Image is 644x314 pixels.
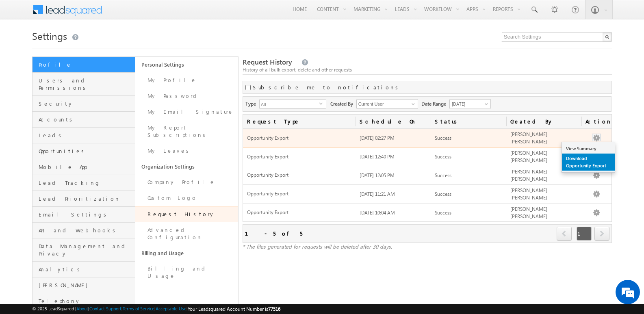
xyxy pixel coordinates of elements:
span: Mobile App [39,163,133,171]
a: Billing and Usage [135,261,238,284]
span: Profile [39,61,133,68]
span: Success [435,191,451,197]
a: Analytics [33,262,135,277]
a: next [594,227,609,240]
a: [DATE] [449,99,491,109]
span: Analytics [39,266,133,273]
a: Lead Tracking [33,175,135,191]
a: Mobile App [33,159,135,175]
a: Download Opportunity Export [562,154,615,171]
span: Opportunity Export [247,191,352,197]
span: Success [435,135,451,141]
a: My Report Subscriptions [135,120,238,143]
input: Type to Search [356,99,418,109]
span: © 2025 LeadSquared | | | | | [32,305,280,313]
span: Settings [32,29,67,42]
span: prev [557,227,572,240]
span: 77516 [268,306,280,312]
a: Contact Support [89,306,121,311]
a: Lead Prioritization [33,191,135,207]
span: Email Settings [39,211,133,218]
span: [DATE] 12:05 PM [360,172,395,178]
a: My Password [135,88,238,104]
span: Actions [581,115,611,128]
div: All [259,99,326,109]
a: Billing and Usage [135,245,238,261]
a: API and Webhooks [33,223,135,238]
a: Users and Permissions [33,73,135,96]
a: Security [33,96,135,112]
span: [PERSON_NAME] [39,282,133,289]
span: Leads [39,132,133,139]
a: Schedule On [356,115,431,128]
span: [PERSON_NAME] [PERSON_NAME] [510,187,547,201]
span: Success [435,172,451,178]
a: Request Type [243,115,356,128]
span: Request History [243,57,292,67]
a: Email Settings [33,207,135,223]
a: About [76,306,88,311]
span: Lead Prioritization [39,195,133,202]
label: Subscribe me to notifications [253,84,401,91]
a: View Summary [562,144,615,154]
span: Opportunities [39,147,133,155]
span: [DATE] 02:27 PM [360,135,395,141]
a: Show All Items [407,100,417,108]
span: [DATE] 10:04 AM [360,210,395,216]
a: My Profile [135,72,238,88]
a: My Email Signature [135,104,238,120]
span: next [594,227,609,240]
span: [PERSON_NAME] [PERSON_NAME] [510,150,547,163]
span: Data Management and Privacy [39,243,133,257]
span: [DATE] [450,100,488,108]
span: select [319,102,326,105]
a: Opportunities [33,143,135,159]
span: Opportunity Export [247,172,352,179]
a: Status [431,115,506,128]
span: Security [39,100,133,107]
span: All [260,100,319,108]
span: Opportunity Export [247,209,352,216]
span: Date Range [421,99,449,108]
span: Success [435,154,451,160]
a: Request History [135,206,238,222]
span: [DATE] 11:21 AM [360,191,395,197]
span: API and Webhooks [39,227,133,234]
span: Users and Permissions [39,77,133,91]
span: Your Leadsquared Account Number is [188,306,280,312]
a: Organization Settings [135,159,238,174]
a: Profile [33,57,135,73]
span: [PERSON_NAME] [PERSON_NAME] [510,206,547,219]
a: Data Management and Privacy [33,238,135,262]
a: Personal Settings [135,57,238,72]
a: Accounts [33,112,135,128]
span: Lead Tracking [39,179,133,186]
span: Type [245,99,259,108]
a: Created By [506,115,581,128]
span: Opportunity Export [247,154,352,160]
a: Acceptable Use [156,306,186,311]
a: Leads [33,128,135,143]
span: Created By [330,99,356,108]
a: Terms of Service [123,306,154,311]
span: [PERSON_NAME] [PERSON_NAME] [510,131,547,145]
input: Search Settings [502,32,612,42]
span: Success [435,210,451,216]
span: Telephony [39,297,133,305]
a: [PERSON_NAME] [33,277,135,293]
a: My Leaves [135,143,238,159]
span: 1 [577,227,592,240]
a: Telephony [33,293,135,309]
div: History of all bulk export, delete and other requests [243,66,612,74]
a: Company Profile [135,174,238,190]
span: [DATE] 12:40 PM [360,154,395,160]
span: Accounts [39,116,133,123]
span: * The files generated for requests will be deleted after 30 days. [243,243,392,250]
div: 1 - 5 of 5 [245,229,302,238]
a: Custom Logo [135,190,238,206]
span: Opportunity Export [247,135,352,142]
a: Advanced Configuration [135,222,238,245]
a: prev [557,227,572,240]
span: [PERSON_NAME] [PERSON_NAME] [510,169,547,182]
